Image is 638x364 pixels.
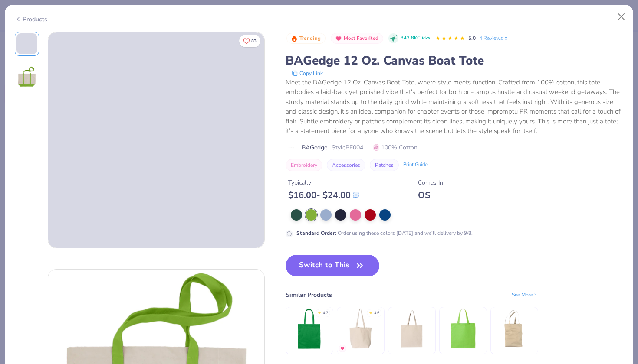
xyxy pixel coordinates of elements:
[468,35,476,42] span: 5.0
[442,308,483,349] img: Bag Edge Canvas Grocery Tote
[391,308,432,349] img: Oad 12 Oz Tote Bag
[296,230,336,237] strong: Standard Order :
[289,308,330,349] img: BAGedge 6 oz. Canvas Promo Tote
[613,9,630,25] button: Close
[291,35,298,42] img: Trending sort
[289,69,326,78] button: copy to clipboard
[374,310,379,316] div: 4.6
[335,35,342,42] img: Most Favorited sort
[369,310,372,314] div: ★
[318,310,321,314] div: ★
[340,308,381,349] img: Liberty Bags Large Canvas Tote
[296,229,473,237] div: Order using these colors [DATE] and we’ll delivery by 9/8.
[286,33,326,44] button: Badge Button
[332,143,363,152] span: Style BE004
[493,308,535,349] img: Econscious Eco Everyday Tote
[331,33,383,44] button: Badge Button
[418,178,443,187] div: Comes In
[286,78,624,136] div: Meet the BAGedge 12 Oz. Canvas Boat Tote, where style meets function. Crafted from 100% cotton, t...
[373,143,418,152] span: 100% Cotton
[286,144,297,151] img: brand logo
[288,190,359,201] div: $ 16.00 - $ 24.00
[418,190,443,201] div: OS
[403,161,428,169] div: Print Guide
[302,143,327,152] span: BAGedge
[435,32,465,45] div: 5.0 Stars
[512,291,538,299] div: See More
[16,66,37,87] img: Back
[370,159,399,171] button: Patches
[239,35,260,47] button: Like
[15,15,47,24] div: Products
[401,35,430,42] span: 343.8K Clicks
[340,346,345,351] img: MostFav.gif
[286,52,624,69] div: BAGedge 12 Oz. Canvas Boat Tote
[286,255,380,276] button: Switch to This
[251,39,257,43] span: 83
[344,36,378,41] span: Most Favorited
[479,34,509,42] a: 4 Reviews
[323,310,328,316] div: 4.7
[299,36,321,41] span: Trending
[286,290,332,299] div: Similar Products
[327,159,365,171] button: Accessories
[288,178,359,187] div: Typically
[286,159,322,171] button: Embroidery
